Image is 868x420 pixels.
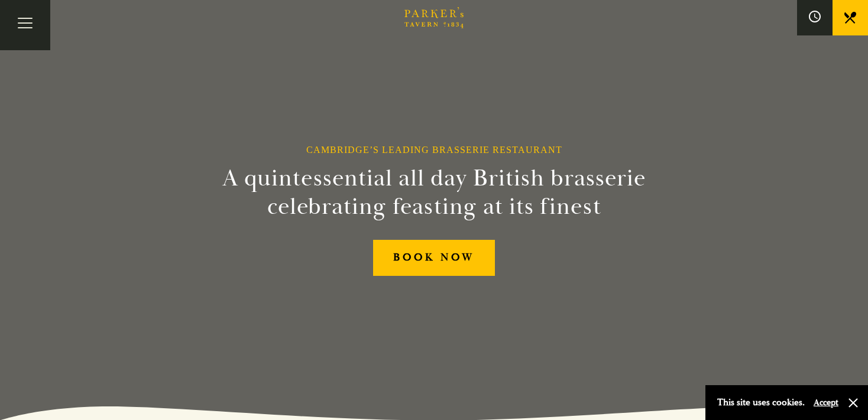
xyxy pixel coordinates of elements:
button: Accept [814,397,838,408]
a: BOOK NOW [373,240,495,276]
h1: Cambridge’s Leading Brasserie Restaurant [306,144,562,155]
p: This site uses cookies. [717,394,805,411]
button: Close and accept [847,397,859,409]
h2: A quintessential all day British brasserie celebrating feasting at its finest [164,164,704,221]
